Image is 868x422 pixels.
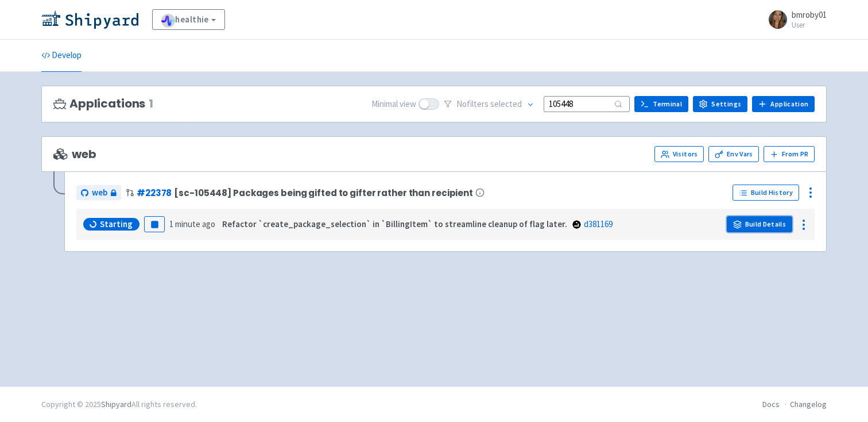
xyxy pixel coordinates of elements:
[222,218,567,229] strong: Refactor `create_package_selection` in `BillingItem` to streamline cleanup of flag later.
[727,216,792,232] a: Build Details
[456,98,522,111] span: No filter s
[137,187,172,199] a: #22378
[792,21,827,29] small: User
[92,186,107,200] span: web
[764,146,815,162] button: From PR
[762,10,827,29] a: bmroby01 User
[654,146,704,162] a: Visitors
[144,216,165,232] button: Pause
[790,399,827,409] a: Changelog
[693,96,747,112] a: Settings
[53,97,153,110] h3: Applications
[174,188,473,198] span: [sc-105448] Packages being gifted to gifter rather than recipient
[762,399,780,409] a: Docs
[169,218,215,229] time: 1 minute ago
[708,146,759,162] a: Env Vars
[584,218,613,229] a: d381169
[634,96,688,112] a: Terminal
[100,218,133,230] span: Starting
[792,9,827,20] span: bmroby01
[41,40,82,72] a: Develop
[53,148,96,161] span: web
[41,398,197,411] div: Copyright © 2025 All rights reserved.
[76,185,121,201] a: web
[733,185,799,201] a: Build History
[490,98,522,109] span: selected
[41,10,138,29] img: Shipyard logo
[149,97,153,110] span: 1
[152,9,225,30] a: healthie
[371,98,416,111] span: Minimal view
[544,96,630,112] input: Search...
[752,96,815,112] a: Application
[101,399,131,409] a: Shipyard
